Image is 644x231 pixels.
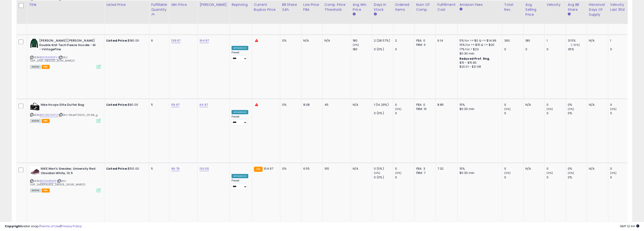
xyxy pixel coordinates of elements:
div: Amazon AI [232,110,248,114]
div: 180 [525,39,544,43]
a: B0DWXVRDFV [40,55,58,59]
div: 17% for > $20 [460,47,499,51]
div: Amazon AI [232,174,248,178]
div: 0 [504,167,523,171]
div: 0% [568,167,587,171]
div: N/A [525,103,541,107]
small: (0%) [504,107,511,111]
div: 0 [610,47,629,51]
div: 1 [610,39,629,43]
div: Preset: [232,51,248,62]
small: (0%) [610,107,617,111]
a: 99.79 [171,166,180,171]
small: (0%) [395,171,402,175]
div: Avg Selling Price [525,2,543,17]
div: 0 [504,175,523,180]
div: $0.30 min [460,107,499,111]
div: 0 [525,47,544,51]
div: 5 [151,167,166,171]
div: N/A [589,39,604,43]
small: (0%) [374,171,380,175]
small: Avg Win Price. [353,12,356,16]
div: 0 [547,47,566,51]
div: [PERSON_NAME] [200,2,228,7]
small: (0%) [610,171,617,175]
div: N/A [589,167,604,171]
div: 0 [395,111,414,115]
b: Nike Hoops Elite Duffel Bag [41,103,98,108]
div: Amazon AI [232,46,248,50]
div: N/A [353,167,368,171]
a: 64.97 [200,102,208,107]
div: Velocity Last 30d [610,2,627,12]
div: seller snap | | [5,224,82,229]
div: 180 [353,47,372,51]
div: Total Rev. [504,2,521,12]
div: N/A [303,39,319,43]
b: Listed Price: [106,102,128,107]
small: (0%) [353,43,359,47]
div: 2 [395,39,414,43]
small: (0%) [547,107,553,111]
a: B0CM6VD47Q [40,113,58,117]
div: Avg Win Price [353,2,370,12]
div: 8.85 [437,103,454,107]
div: 0 [395,167,414,171]
div: Fulfillable Quantity [151,2,167,12]
b: Listed Price: [106,38,128,43]
div: N/A [324,39,347,43]
div: Preset: [232,179,248,190]
div: FBA: 3 [416,167,432,171]
b: [PERSON_NAME] [PERSON_NAME] Double Knit Tech Fleece Hoodie - M - VintagePine [39,39,96,53]
div: $0.30 min [460,51,499,56]
div: Num of Comp. [416,2,433,12]
div: 0% [568,103,587,107]
div: 0 [504,103,523,107]
a: 59.97 [171,102,180,107]
small: (0%) [547,171,553,175]
div: 1 [547,39,566,43]
div: 0 [610,111,629,115]
div: 180 [353,39,372,43]
div: 1 (14.29%) [374,103,393,107]
div: 0 [547,167,566,171]
div: $0.30 min [460,171,499,175]
div: 0 [395,47,414,51]
div: ASIN: [30,167,101,192]
div: $150.00 [106,167,145,171]
a: 164.97 [200,38,209,43]
img: 31gukqAIU+L._SL40_.jpg [30,39,38,48]
small: Avg BB Share. [568,12,571,16]
div: 0 [610,175,629,180]
div: 15% [460,167,499,171]
small: (0%) [568,171,574,175]
span: 2025-09-12 12:44 GMT [620,224,639,228]
div: 0 [395,175,414,180]
div: Title [29,2,102,7]
div: Ordered Items [395,2,412,12]
div: 360 [504,39,523,43]
div: 0 [395,103,414,107]
span: FBA [42,119,50,123]
div: 15% [460,103,499,107]
span: | SKU: USP_SHOEPALACE_081325_56.58_MARCO [30,179,85,186]
div: 0 [504,47,523,51]
div: Repricing [232,2,250,7]
a: Terms of Use [40,224,60,228]
div: BB Share 24h. [282,2,299,12]
span: All listings currently available for purchase on Amazon [30,188,41,192]
div: N/A [525,167,541,171]
img: 41gpQ+5nnxL._SL40_.jpg [30,167,40,176]
div: 0 [547,111,566,115]
div: Current Buybox Price [254,2,278,12]
div: 5% for >= $0 & <= $14.99 [460,39,499,43]
div: Amazon Fees [460,2,500,7]
a: B0D944R5PP [40,179,56,183]
span: All listings currently available for purchase on Amazon [30,119,41,123]
b: Listed Price: [106,166,128,171]
small: (0%) [395,107,402,111]
div: $80.00 [106,103,145,107]
small: Amazon Fees. [460,7,462,12]
div: FBM: 0 [416,43,432,47]
div: 0% [282,39,298,43]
